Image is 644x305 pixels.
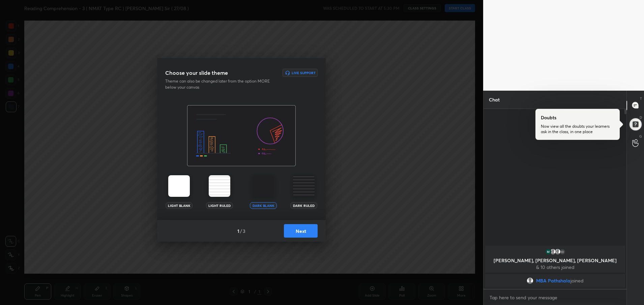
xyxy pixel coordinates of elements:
img: default.png [527,277,533,284]
div: Light Ruled [206,202,233,209]
h3: Choose your slide theme [165,69,228,77]
span: joined [570,278,584,283]
img: darkRuledTheme.359fb5fd.svg [293,175,315,197]
p: T [640,96,642,101]
h6: Live Support [292,71,316,74]
p: & 10 others joined [489,265,621,270]
img: lightTheme.5bb83c5b.svg [168,175,190,197]
p: Chat [484,91,505,109]
button: Next [284,224,318,238]
img: thumbnail.jpg [545,248,551,255]
img: lightRuledTheme.002cd57a.svg [209,175,230,197]
h4: / [240,227,242,235]
div: Dark Blank [250,202,277,209]
p: Theme can also be changed later from the option MORE below your canvas [165,78,274,90]
p: D [640,115,642,120]
img: darkTheme.aa1caeba.svg [253,175,274,197]
div: Light Blank [166,202,193,209]
p: G [639,134,642,139]
img: darkThemeBanner.f801bae7.svg [187,105,296,166]
p: [PERSON_NAME], [PERSON_NAME], [PERSON_NAME] [489,258,621,263]
h4: 3 [243,227,245,235]
img: default.png [549,248,556,255]
div: grid [484,244,627,289]
h4: 1 [237,227,239,235]
div: 10 [559,248,565,255]
div: Dark Ruled [290,202,317,209]
span: MBA Pathshala [536,278,570,283]
img: default.png [554,248,561,255]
